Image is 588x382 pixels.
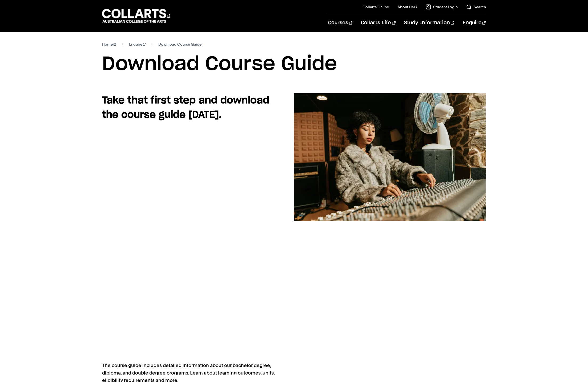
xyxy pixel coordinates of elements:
[102,96,269,120] strong: Take that first step and download the course guide [DATE].
[102,41,116,48] a: Home
[463,14,486,32] a: Enquire
[328,14,352,32] a: Courses
[466,4,486,10] a: Search
[102,8,170,23] div: Go to homepage
[397,4,417,10] a: About Us
[129,41,146,48] a: Enquire
[102,52,486,76] h1: Download Course Guide
[361,14,395,32] a: Collarts Life
[363,4,389,10] a: Collarts Online
[426,4,458,10] a: Student Login
[158,41,202,48] span: Download Course Guide
[404,14,454,32] a: Study Information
